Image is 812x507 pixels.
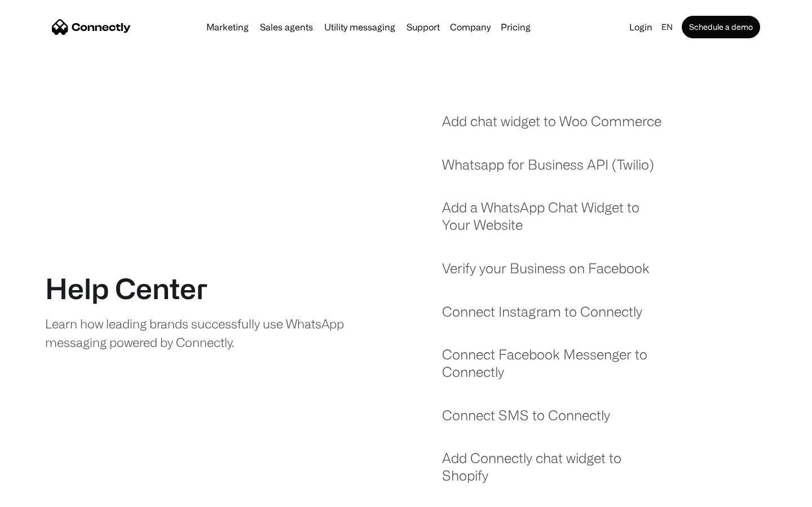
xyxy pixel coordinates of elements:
a: Utility messaging [320,23,400,32]
a: Add Connectly chat widget to Shopify [442,450,669,495]
a: Add a WhatsApp Chat Widget to Your Website [442,199,669,244]
a: Login [625,19,657,35]
div: en [661,19,673,35]
a: Pricing [496,23,535,32]
a: Connect Facebook Messenger to Connectly [442,346,669,392]
a: Schedule a demo [682,16,760,38]
a: home [52,19,131,35]
div: en [657,19,679,35]
a: Support [402,23,444,32]
div: Learn how leading brands successfully use WhatsApp messaging powered by Connectly. [45,314,354,352]
ul: Language list [23,487,68,503]
a: Connect Instagram to Connectly [442,303,642,332]
a: Sales agents [255,23,317,32]
a: Add chat widget to Woo Commerce [442,113,661,141]
a: Marketing [202,23,253,32]
a: Verify your Business on Facebook [442,260,650,288]
a: Connect SMS to Connectly [442,407,610,435]
div: Company [447,19,494,35]
h1: Help Center [45,272,208,305]
aside: Language selected: English [11,486,68,503]
div: Company [450,19,491,35]
a: Whatsapp for Business API (Twilio) [442,156,654,185]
